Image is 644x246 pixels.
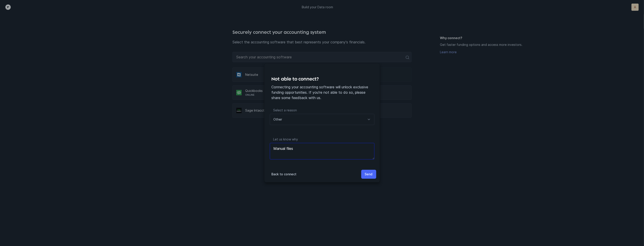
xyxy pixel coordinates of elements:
p: Other [274,117,282,122]
p: Let us know why [270,137,374,143]
button: Send [361,170,376,179]
p: Select a reason [270,108,374,114]
button: Back to connect [268,170,300,179]
p: Send [365,172,373,177]
p: Back to connect [272,172,297,177]
p: Connecting your accounting software will unlock exclusive funding opportunities. If you're not ab... [272,84,373,100]
h4: Not able to connect? [272,75,373,83]
textarea: Manual files [270,143,374,159]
